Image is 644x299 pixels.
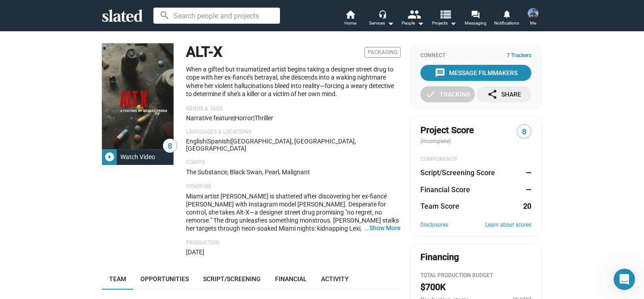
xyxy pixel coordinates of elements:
[203,275,261,282] span: Script/Screening
[494,18,519,29] span: Notifications
[186,114,233,122] span: Narrative feature
[102,149,174,165] button: Watch Video
[439,8,452,21] mat-icon: view_list
[420,86,475,102] button: Tracking
[448,18,458,29] mat-icon: arrow_drop_down
[460,9,491,29] a: Messaging
[465,18,487,29] span: Messaging
[186,129,401,136] p: Languages & Locations
[153,8,280,24] input: Search people and projects
[186,168,401,177] p: The Substance, Black Swan, Pearl, Malignant
[196,268,268,290] a: Script/Screening
[435,65,517,81] div: Message Filmmakers
[186,42,222,62] h1: ALT-X
[415,18,426,29] mat-icon: arrow_drop_down
[369,224,401,232] button: …Show More
[208,138,230,145] span: Spanish
[268,268,314,290] a: Financial
[435,67,445,78] mat-icon: message
[104,152,115,162] mat-icon: play_circle_filled
[487,86,521,102] div: Share
[420,52,531,59] div: Connect
[186,65,401,98] p: When a gifted but traumatized artist begins taking a designer street drug to cope with her ex-fia...
[360,224,369,232] span: …
[133,268,196,290] a: Opportunities
[230,138,231,145] span: |
[235,114,253,122] span: Horror
[420,124,474,136] span: Project Score
[420,251,459,263] div: Financing
[186,183,401,190] p: Synopsis
[420,185,470,194] dt: Financial Score
[186,138,206,145] span: English
[163,140,177,152] span: 8
[432,18,457,29] span: Projects
[140,275,189,282] span: Opportunities
[420,281,446,293] h2: $700K
[477,86,531,102] button: Share
[102,43,174,149] img: ALT-X
[491,9,522,29] a: Notifications
[321,275,349,282] span: Activity
[420,202,459,211] dt: Team Score
[335,9,366,29] a: Home
[502,9,511,18] mat-icon: notifications
[428,9,460,29] button: Projects
[275,275,307,282] span: Financial
[186,159,401,166] p: Comps
[523,168,531,177] dd: —
[186,248,204,256] span: [DATE]
[186,105,401,113] p: Genre & Tags
[314,268,356,290] a: Activity
[206,138,208,145] span: |
[397,9,428,29] button: People
[420,272,531,279] div: Total Production budget
[233,114,235,122] span: |
[407,8,420,21] mat-icon: people
[471,10,479,18] mat-icon: forum
[117,149,159,165] div: Watch Video
[530,18,536,29] span: Me
[507,52,531,59] span: 7 Trackers
[528,8,538,19] img: Darmon Moore
[364,47,401,58] span: Packaging
[345,9,356,20] mat-icon: home
[402,18,424,29] div: People
[425,89,436,100] mat-icon: check
[253,114,254,122] span: |
[369,18,394,29] div: Services
[385,18,396,29] mat-icon: arrow_drop_down
[186,138,356,152] span: [GEOGRAPHIC_DATA], [GEOGRAPHIC_DATA], [GEOGRAPHIC_DATA]
[366,9,397,29] button: Services
[485,222,531,229] a: Learn about scores
[420,156,531,163] div: COMPONENTS
[420,138,453,144] span: (incomplete)
[420,222,448,229] a: Disclosures
[522,6,544,29] button: Darmon MooreMe
[186,240,401,247] p: Production
[344,18,356,29] span: Home
[523,185,531,194] dd: —
[378,10,386,18] mat-icon: headset_mic
[487,89,498,100] mat-icon: share
[420,65,531,81] button: Message Filmmakers
[254,114,273,122] span: Thriller
[102,268,133,290] a: Team
[614,269,635,290] iframe: Intercom live chat
[425,86,470,102] div: Tracking
[109,275,126,282] span: Team
[517,126,531,138] span: 8
[523,202,531,211] dd: 20
[420,168,495,177] dt: Script/Screening Score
